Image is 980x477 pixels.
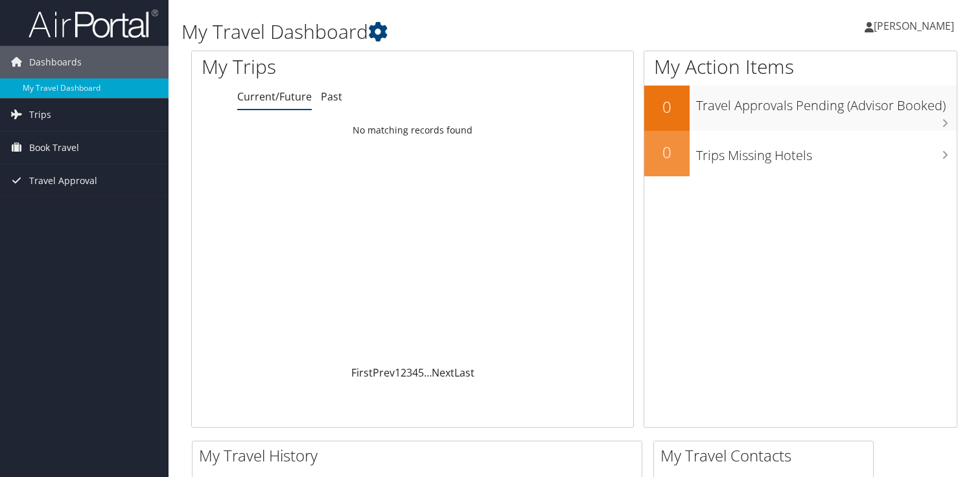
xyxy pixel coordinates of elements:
a: 3 [406,366,412,380]
a: Past [321,89,342,104]
h1: My Action Items [644,53,957,80]
a: [PERSON_NAME] [865,6,967,45]
a: 0Trips Missing Hotels [644,131,957,176]
a: Last [454,366,474,380]
a: Next [432,366,454,380]
h2: 0 [644,141,690,163]
a: Current/Future [237,89,312,104]
a: 5 [418,366,424,380]
span: Trips [29,99,51,131]
h3: Travel Approvals Pending (Advisor Booked) [696,90,957,115]
h1: My Trips [202,53,439,80]
a: 1 [395,366,401,380]
a: 0Travel Approvals Pending (Advisor Booked) [644,86,957,131]
h1: My Travel Dashboard [181,18,705,45]
a: Prev [373,366,395,380]
span: Dashboards [29,46,82,78]
a: 2 [401,366,406,380]
td: No matching records found [192,119,633,142]
span: Travel Approval [29,165,97,197]
span: Book Travel [29,132,79,164]
span: … [424,366,432,380]
a: 4 [412,366,418,380]
h2: My Travel Contacts [660,445,873,467]
img: airportal-logo.png [29,8,158,39]
h3: Trips Missing Hotels [696,140,957,165]
h2: 0 [644,96,690,118]
span: [PERSON_NAME] [874,19,954,33]
h2: My Travel History [199,445,642,467]
a: First [351,366,373,380]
